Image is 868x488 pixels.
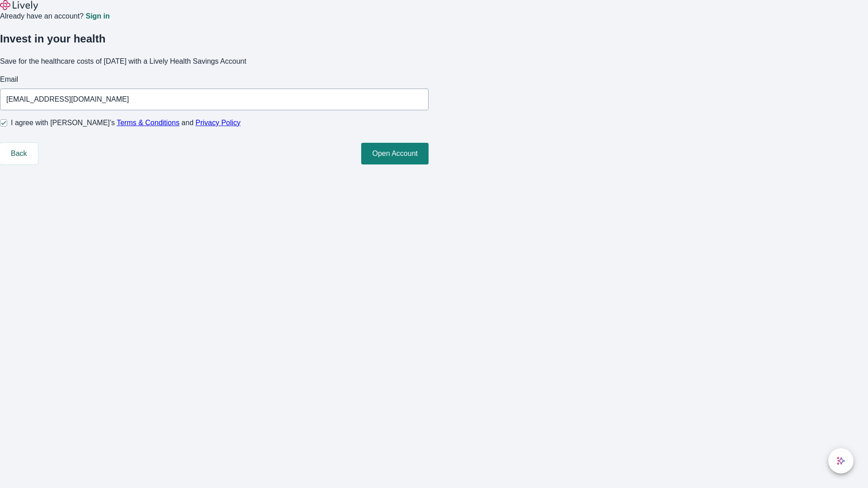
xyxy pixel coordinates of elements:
button: chat [828,448,854,474]
svg: Lively AI Assistant [836,456,845,465]
button: Open Account [361,143,429,164]
a: Terms & Conditions [117,119,179,127]
a: Privacy Policy [196,119,241,127]
a: Sign in [85,13,109,20]
span: I agree with [PERSON_NAME]’s and [11,117,241,128]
